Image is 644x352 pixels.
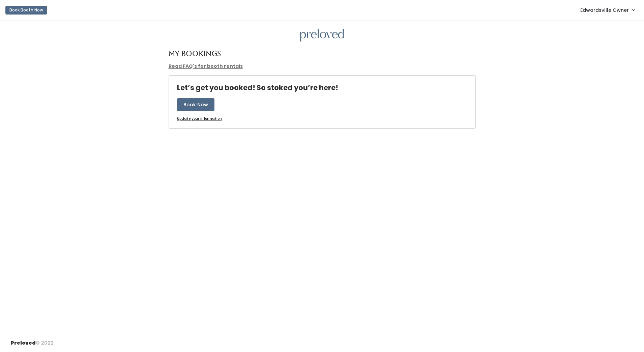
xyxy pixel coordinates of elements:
div: © 2022 [11,334,54,347]
img: preloved logo [300,29,344,42]
span: Edwardsville Owner [580,6,629,14]
span: Preloved [11,340,36,346]
u: Update your information [177,116,222,121]
h4: Let’s get you booked! So stoked you’re here! [177,84,338,91]
a: Book Booth Now [5,3,47,18]
h4: My Bookings [169,50,221,57]
a: Update your information [177,116,222,121]
a: Edwardsville Owner [574,3,641,17]
button: Book Now [177,98,214,111]
a: Read FAQ's for booth rentals [169,63,243,70]
button: Book Booth Now [5,6,47,15]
